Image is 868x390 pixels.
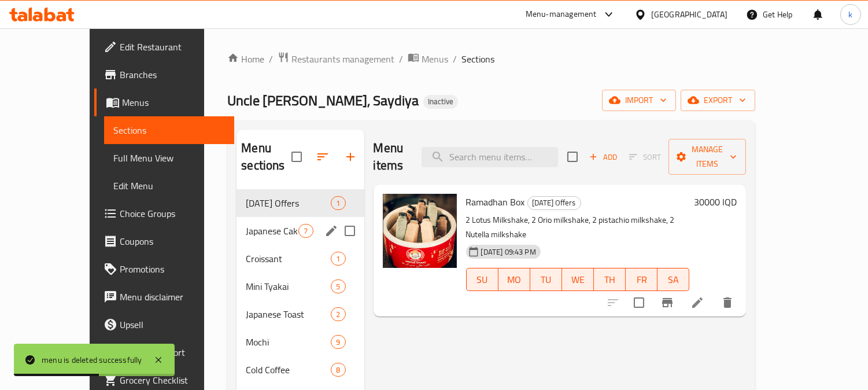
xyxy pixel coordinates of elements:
span: TU [535,271,557,288]
a: Upsell [94,311,235,339]
button: export [681,90,755,111]
span: SU [471,271,494,288]
span: Grocery Checklist [120,373,226,387]
span: Select section first [622,148,668,166]
div: Mini Tyakai5 [237,273,364,300]
span: 1 [331,253,345,264]
li: / [453,52,457,66]
button: TU [530,268,562,291]
a: Branches [94,61,235,89]
div: Ramadan Offers [527,196,581,210]
span: Coupons [120,234,226,248]
span: Japanese Cake [246,224,298,238]
span: Sections [113,123,226,137]
button: Add section [337,143,364,171]
a: Coupons [94,227,235,255]
span: Mochi [246,335,331,349]
a: Choice Groups [94,200,235,227]
span: WE [567,271,589,288]
button: Add [585,148,622,166]
div: Cold Coffee8 [237,356,364,384]
span: Branches [120,68,226,82]
a: Menus [408,51,448,67]
span: Japanese Toast [246,307,331,321]
span: Upsell [120,318,226,332]
h6: 30000 IQD [694,194,737,210]
span: Ramadhan Box [466,193,525,211]
h2: Menu sections [241,139,291,174]
h2: Menu items [374,139,408,174]
span: Inactive [423,97,458,106]
span: FR [630,271,653,288]
span: 5 [331,281,345,292]
span: MO [503,271,526,288]
img: Ramadhan Box [383,194,457,268]
div: Menu-management [526,8,597,21]
div: items [331,196,345,210]
button: FR [626,268,658,291]
a: Coverage Report [94,339,235,366]
span: Select all sections [285,145,309,169]
div: items [331,363,345,377]
div: items [331,307,345,321]
div: Inactive [423,95,458,109]
span: k [848,8,852,21]
button: MO [498,268,530,291]
span: Cold Coffee [246,363,331,377]
span: import [611,93,667,108]
button: Branch-specific-item [653,289,681,317]
span: [DATE] Offers [246,196,331,210]
a: Sections [104,116,235,144]
span: Menu disclaimer [120,290,226,304]
span: TH [599,271,621,288]
span: Promotions [120,262,226,276]
span: Croissant [246,252,331,266]
button: delete [714,289,741,317]
a: Menu disclaimer [94,283,235,311]
a: Full Menu View [104,144,235,172]
span: Full Menu View [113,151,226,165]
button: SU [466,268,498,291]
p: 2 Lotus Milkshake, 2 Orio milkshake, 2 pistachio milkshake, 2 Nutella milkshake [466,213,690,242]
div: Japanese Toast2 [237,300,364,328]
button: TH [594,268,626,291]
span: 8 [331,365,345,376]
span: Sort sections [309,143,337,171]
span: Choice Groups [120,207,226,220]
span: Menus [422,52,448,66]
span: Manage items [678,142,737,171]
span: Restaurants management [291,52,394,66]
button: import [602,90,676,111]
span: Menus [122,95,226,109]
div: [DATE] Offers1 [237,189,364,217]
a: Menus [94,89,235,116]
span: [DATE] Offers [528,196,581,209]
span: Select to update [627,290,651,315]
a: Home [227,52,264,66]
a: Edit Restaurant [94,33,235,61]
div: items [331,252,345,266]
div: menu is deleted successfully [42,354,142,366]
span: 7 [299,226,312,237]
span: 1 [331,198,345,209]
li: / [269,52,273,66]
div: items [298,224,313,238]
div: items [331,279,345,293]
li: / [399,52,403,66]
span: Add item [585,148,622,166]
button: edit [323,222,340,240]
span: export [690,93,746,108]
div: Croissant1 [237,245,364,273]
div: Mini Tyakai [246,279,331,293]
span: Select section [560,145,585,169]
button: WE [562,268,594,291]
span: Edit Restaurant [120,40,226,54]
button: SA [658,268,689,291]
button: Manage items [668,139,746,175]
a: Restaurants management [278,51,394,67]
span: [DATE] 09:43 PM [477,246,541,257]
